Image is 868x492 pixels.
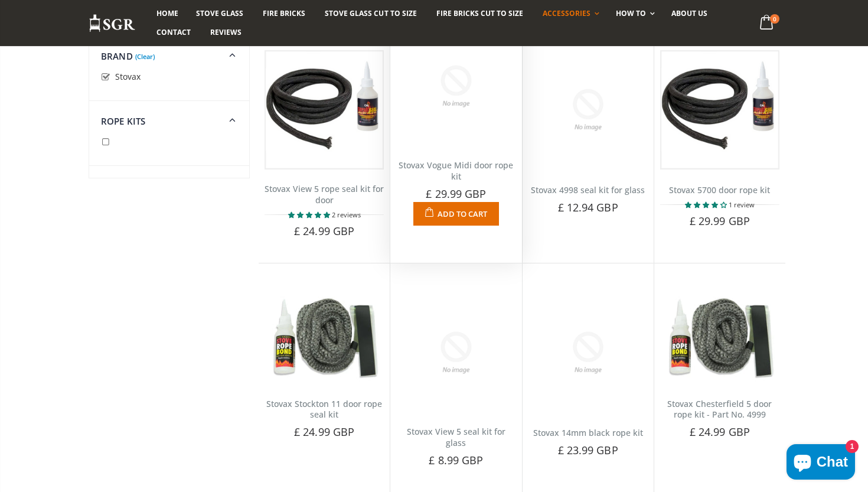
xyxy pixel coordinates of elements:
[89,14,136,33] img: Stove Glass Replacement
[685,200,729,209] span: 4.00 stars
[254,4,314,23] a: Fire Bricks
[755,12,779,35] a: 0
[288,210,332,219] span: 5.00 stars
[265,50,384,170] img: Stovax View 5 door rope kit
[558,443,618,457] span: £ 23.99 GBP
[135,55,155,58] a: (Clear)
[667,398,772,421] a: Stovax Chesterfield 5 door rope kit - Part No. 4999
[531,184,645,196] a: Stovax 4998 seal kit for glass
[201,23,250,42] a: Reviews
[316,4,425,23] a: Stove Glass Cut To Size
[148,4,187,23] a: Home
[671,8,707,18] span: About us
[210,27,242,37] span: Reviews
[399,159,513,182] a: Stovax Vogue Midi door rope kit
[332,210,361,219] span: 2 reviews
[783,444,859,483] inbox-online-store-chat: Shopify online store chat
[407,426,505,448] a: Stovax View 5 seal kit for glass
[156,8,178,18] span: Home
[187,4,252,23] a: Stove Glass
[558,200,618,214] span: £ 12.94 GBP
[294,425,354,439] span: £ 24.99 GBP
[534,4,605,23] a: Accessories
[263,8,305,18] span: Fire Bricks
[436,8,523,18] span: Fire Bricks Cut To Size
[115,71,141,82] span: Stovax
[429,453,483,467] span: £ 8.99 GBP
[294,224,354,238] span: £ 24.99 GBP
[196,8,243,18] span: Stove Glass
[101,50,133,62] span: Brand
[148,23,200,42] a: Contact
[101,115,145,127] span: Rope Kits
[663,4,716,23] a: About us
[770,14,779,24] span: 0
[543,8,590,18] span: Accessories
[265,183,384,206] a: Stovax View 5 rope seal kit for door
[729,200,755,209] span: 1 review
[266,398,382,421] a: Stovax Stockton 11 door rope seal kit
[669,184,770,196] a: Stovax 5700 door rope kit
[156,27,191,37] span: Contact
[265,293,384,385] img: Stovax Stockton 11 door rope seal kit
[660,50,779,170] img: Stovax 5700 door rope kit
[413,202,499,226] button: Add to Cart
[690,214,750,228] span: £ 29.99 GBP
[426,187,486,201] span: £ 29.99 GBP
[438,208,487,219] span: Add to Cart
[607,4,661,23] a: How To
[616,8,646,18] span: How To
[428,4,532,23] a: Fire Bricks Cut To Size
[690,425,750,439] span: £ 24.99 GBP
[325,8,416,18] span: Stove Glass Cut To Size
[660,293,779,385] img: Stovax Brunel 1A door rope kit
[533,427,643,438] a: Stovax 14mm black rope kit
